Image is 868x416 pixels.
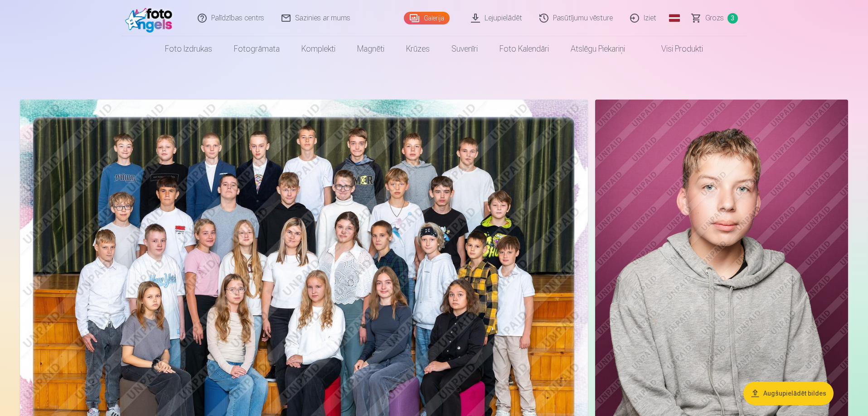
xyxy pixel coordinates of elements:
[727,13,738,24] span: 3
[441,36,489,62] a: Suvenīri
[395,36,441,62] a: Krūzes
[223,36,291,62] a: Fotogrāmata
[154,36,223,62] a: Foto izdrukas
[404,12,450,24] a: Galerija
[743,382,834,405] button: Augšupielādēt bildes
[346,36,395,62] a: Magnēti
[489,36,560,62] a: Foto kalendāri
[705,13,724,24] span: Grozs
[291,36,346,62] a: Komplekti
[636,36,714,62] a: Visi produkti
[560,36,636,62] a: Atslēgu piekariņi
[125,4,177,33] img: /fa1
